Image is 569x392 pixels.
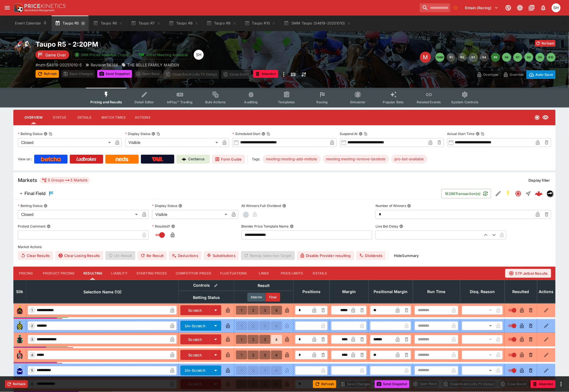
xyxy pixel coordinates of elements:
button: Scheduled StartCopy To Clipboard [262,132,265,136]
img: runner 2 [15,321,24,330]
button: Deductions [169,251,202,260]
button: Send Snapshot [97,70,132,78]
button: Final Field [13,188,441,199]
button: STP Jetbet Results [505,269,551,278]
button: Status [47,111,72,124]
button: SMM [436,53,444,62]
button: Scratch [180,350,210,360]
button: Bulk edit [212,282,220,289]
button: Starting Prices [132,267,171,280]
nav: pagination navigation [436,53,556,62]
button: 4 [271,306,282,315]
span: InPlay™ Trading [167,100,193,104]
button: R2 [458,53,467,62]
button: Copy To Clipboard [49,132,53,136]
a: Cerberus [177,155,210,164]
p: Overtype [483,72,498,78]
button: R1 [447,53,456,62]
button: Protest Comment [47,224,51,228]
button: Product Pricing [38,267,79,280]
button: SGM Enabled [503,189,513,199]
span: 4 [30,353,34,357]
p: THE BELLE FAMILY MAIDEN [127,62,179,68]
button: Abandon [531,380,556,388]
button: Taupo R5 [52,16,88,31]
button: Jetbet Meeting Available [135,50,192,59]
button: 2 [248,351,259,359]
button: Details [307,267,332,280]
p: Blender Price Template Name [242,224,289,229]
th: Controls [179,280,234,291]
button: Taupo R8 [165,16,202,31]
button: Number of Winners [407,204,411,208]
button: Match Times [97,111,130,124]
span: 1 [31,308,34,312]
button: Rollback [535,40,556,47]
div: Closed [18,210,140,219]
p: Auto-Save [536,72,553,78]
div: nztr [547,190,553,197]
button: 1 [236,306,247,315]
button: Resulting [79,267,107,280]
p: Override [510,72,524,78]
p: Actual Start Time [447,131,475,136]
img: Betcha [41,157,61,161]
button: Auto-Save [526,70,556,79]
button: Actual Start TimeCopy To Clipboard [476,132,480,136]
button: Overtype [474,70,501,79]
button: Scratch [180,305,210,315]
span: Detail Editor [135,100,154,104]
button: Pricing [13,267,38,280]
button: Taupo R9 [203,16,240,31]
button: Competitor Prices [171,267,216,280]
button: Rollback [5,380,28,388]
h2: Copy To Clipboard [36,40,296,49]
input: search [420,3,450,12]
img: runner 1 [15,306,24,315]
span: System Controls [451,100,478,104]
img: runner 4 [15,351,24,359]
a: Form Guide [212,155,245,164]
button: Links [252,267,277,280]
img: runner 5 [15,366,24,375]
th: Run Time [413,280,460,303]
a: 978d8ccf-052b-48bd-adf9-1027ba5af053 [533,188,545,199]
button: Display Status [178,204,182,208]
button: Price Limits [277,267,308,280]
button: SRM Prices Available (Top4) [71,50,133,59]
button: R5 [491,53,500,62]
p: Protest Comment [18,224,46,229]
h6: Final Field [24,191,46,196]
span: Simulator [350,100,366,104]
div: Betting Target: cerberus [263,155,321,164]
p: Display Status [125,131,150,136]
button: Taupo R7 [128,16,164,31]
button: Documentation [527,3,537,13]
img: Ladbrokes [76,157,96,161]
button: 4 [271,351,282,359]
button: 1 [236,335,247,344]
img: nztr [547,191,553,197]
p: Betting Status [18,131,43,136]
img: horse_racing.png [13,40,31,58]
div: 978d8ccf-052b-48bd-adf9-1027ba5af053 [535,190,543,198]
button: Actions [130,111,155,124]
p: Copy To Clipboard [36,62,82,68]
button: Overview [20,111,47,124]
span: Selection Name (13) [77,289,128,295]
button: Refresh [36,70,59,78]
button: Display StatusCopy To Clipboard [151,132,155,136]
span: Mark an event as closed and abandoned. [531,381,556,386]
img: jetbet-logo.svg [138,52,144,58]
button: All Winners Full-Dividend [282,204,286,208]
button: Closed [513,189,523,199]
th: Result [234,280,294,291]
span: Un-Result [105,251,135,260]
th: Actions [537,280,556,303]
button: Liability [107,267,132,280]
button: Send Snapshot [375,380,409,388]
img: Cerberus [182,157,186,161]
img: PriceKinetics Logo [12,2,23,13]
img: runner 3 [15,335,24,344]
button: Substitutions [204,251,239,260]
